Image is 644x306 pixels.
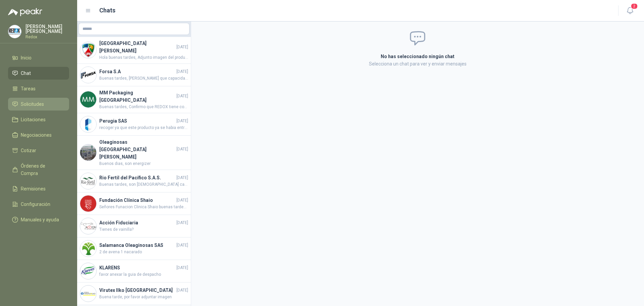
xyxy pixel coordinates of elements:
[77,260,191,282] a: Company LogoKLARENS[DATE]favor anexar la guia de despacho
[21,85,36,92] span: Tareas
[77,215,191,237] a: Company LogoAcción Fiduciaria[DATE]Tienes de vainilla?
[8,182,69,195] a: Remisiones
[80,42,96,58] img: Company Logo
[99,294,188,300] span: Buena tarde, por favor adjuntar imagen
[77,170,191,192] a: Company LogoRio Fertil del Pacífico S.A.S.[DATE]Buenas tardes, son [DEMOGRAPHIC_DATA] cajas
[99,219,175,226] h4: Acción Fiduciaria
[21,216,59,223] span: Manuales y ayuda
[80,263,96,279] img: Company Logo
[99,287,175,294] h4: Virutex Ilko [GEOGRAPHIC_DATA]
[21,147,36,154] span: Cotizar
[99,271,188,278] span: favor anexar la guia de despacho
[99,204,188,210] span: Señores Funacion Clinica Shaio buenas tardes, Quiero informarles que estoy muy atenta a esta adju...
[80,286,96,302] img: Company Logo
[99,104,188,110] span: Buenas tardes, Confirmo que REDOX tiene como monto minimo de despacho a partir de $150.000 en ade...
[21,185,46,192] span: Remisiones
[176,242,188,249] span: [DATE]
[77,113,191,136] a: Company LogoPerugia SAS[DATE]recoger ya que este producto ya se habia entregado y facturado.
[99,6,115,15] h1: Chats
[8,144,69,157] a: Cotizar
[80,241,96,257] img: Company Logo
[99,226,188,233] span: Tienes de vainilla?
[77,192,191,215] a: Company LogoFundación Clínica Shaio[DATE]Señores Funacion Clinica Shaio buenas tardes, Quiero inf...
[99,117,175,125] h4: Perugia SAS
[176,93,188,99] span: [DATE]
[99,264,175,271] h4: KLARENS
[99,75,188,82] span: Buenas tardes, [PERSON_NAME] que capacidad de hojas tiene esta cosedora muchas gracias
[8,82,69,95] a: Tareas
[77,37,191,64] a: Company Logo[GEOGRAPHIC_DATA][PERSON_NAME][DATE]Hola buenas tardes, Adjunto imagen del producto c...
[8,25,21,38] img: Company Logo
[176,146,188,152] span: [DATE]
[80,144,96,161] img: Company Logo
[99,249,188,255] span: 2 de avena 1 nacarado
[8,8,42,16] img: Logo peakr
[99,54,188,61] span: Hola buenas tardes, Adjunto imagen del producto cotizado
[624,5,636,17] button: 2
[80,67,96,83] img: Company Logo
[80,218,96,234] img: Company Logo
[99,196,175,204] h4: Fundación Clínica Shaio
[77,282,191,305] a: Company LogoVirutex Ilko [GEOGRAPHIC_DATA][DATE]Buena tarde, por favor adjuntar imagen
[80,195,96,212] img: Company Logo
[99,174,175,181] h4: Rio Fertil del Pacífico S.A.S.
[176,118,188,124] span: [DATE]
[21,100,44,108] span: Solicitudes
[21,70,31,77] span: Chat
[8,213,69,226] a: Manuales y ayuda
[77,86,191,113] a: Company LogoMM Packaging [GEOGRAPHIC_DATA][DATE]Buenas tardes, Confirmo que REDOX tiene como mont...
[99,89,175,104] h4: MM Packaging [GEOGRAPHIC_DATA]
[25,24,69,34] p: [PERSON_NAME] [PERSON_NAME]
[99,138,175,161] h4: Oleaginosas [GEOGRAPHIC_DATA][PERSON_NAME]
[99,40,175,54] h4: [GEOGRAPHIC_DATA][PERSON_NAME]
[80,173,96,189] img: Company Logo
[25,35,69,39] p: Redox
[99,181,188,188] span: Buenas tardes, son [DEMOGRAPHIC_DATA] cajas
[77,64,191,86] a: Company LogoForsa S.A[DATE]Buenas tardes, [PERSON_NAME] que capacidad de hojas tiene esta cosedor...
[176,220,188,226] span: [DATE]
[77,136,191,170] a: Company LogoOleaginosas [GEOGRAPHIC_DATA][PERSON_NAME][DATE]Buenos dias, son energizer
[8,98,69,111] a: Solicitudes
[176,69,188,75] span: [DATE]
[8,129,69,141] a: Negociaciones
[176,175,188,181] span: [DATE]
[176,197,188,204] span: [DATE]
[99,125,188,131] span: recoger ya que este producto ya se habia entregado y facturado.
[77,237,191,260] a: Company LogoSalamanca Oleaginosas SAS[DATE]2 de avena 1 nacarado
[176,44,188,50] span: [DATE]
[99,161,188,167] span: Buenos dias, son energizer
[8,67,69,80] a: Chat
[21,131,52,139] span: Negociaciones
[8,160,69,180] a: Órdenes de Compra
[8,198,69,211] a: Configuración
[8,113,69,126] a: Licitaciones
[21,54,32,61] span: Inicio
[176,287,188,294] span: [DATE]
[301,60,535,68] p: Selecciona un chat para ver y enviar mensajes
[21,162,63,177] span: Órdenes de Compra
[176,265,188,271] span: [DATE]
[21,116,46,123] span: Licitaciones
[80,116,96,132] img: Company Logo
[80,91,96,107] img: Company Logo
[301,53,535,60] h2: No has seleccionado ningún chat
[631,3,638,9] span: 2
[8,51,69,64] a: Inicio
[99,68,175,75] h4: Forsa S.A
[21,201,50,208] span: Configuración
[99,242,175,249] h4: Salamanca Oleaginosas SAS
